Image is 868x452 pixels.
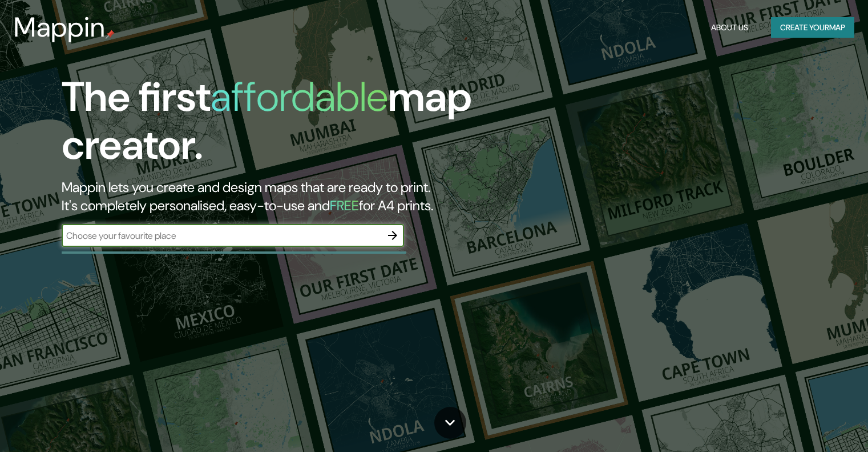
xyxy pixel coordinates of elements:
img: mappin-pin [106,30,115,39]
h5: FREE [330,197,359,214]
h2: Mappin lets you create and design maps that are ready to print. It's completely personalised, eas... [62,178,496,215]
h1: affordable [211,70,388,123]
input: Choose your favourite place [62,229,381,242]
button: Create yourmap [771,17,854,38]
h1: The first map creator. [62,73,496,178]
h3: Mappin [14,11,106,43]
button: About Us [706,17,753,38]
